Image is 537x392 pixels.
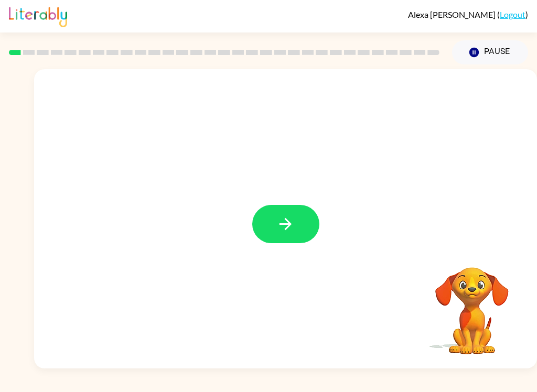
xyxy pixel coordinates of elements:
[9,4,67,27] img: Literably
[408,9,497,19] span: Alexa [PERSON_NAME]
[408,9,528,19] div: ( )
[452,40,528,64] button: Pause
[500,9,525,19] a: Logout
[420,251,524,356] video: Your browser must support playing .mp4 files to use Literably. Please try using another browser.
